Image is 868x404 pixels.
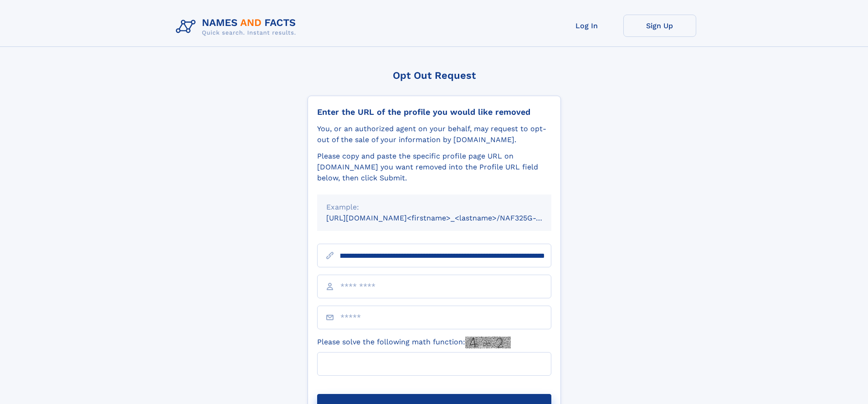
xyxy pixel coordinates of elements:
[308,70,561,81] div: Opt Out Request
[317,337,511,348] label: Please solve the following math function:
[623,15,696,37] a: Sign Up
[317,107,551,117] div: Enter the URL of the profile you would like removed
[172,15,303,39] img: Logo Names and Facts
[317,151,551,184] div: Please copy and paste the specific profile page URL on [DOMAIN_NAME] you want removed into the Pr...
[326,202,542,213] div: Example:
[317,123,551,145] div: You, or an authorized agent on your behalf, may request to opt-out of the sale of your informatio...
[326,214,569,222] small: [URL][DOMAIN_NAME]<firstname>_<lastname>/NAF325G-xxxxxxxx
[550,15,623,37] a: Log In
